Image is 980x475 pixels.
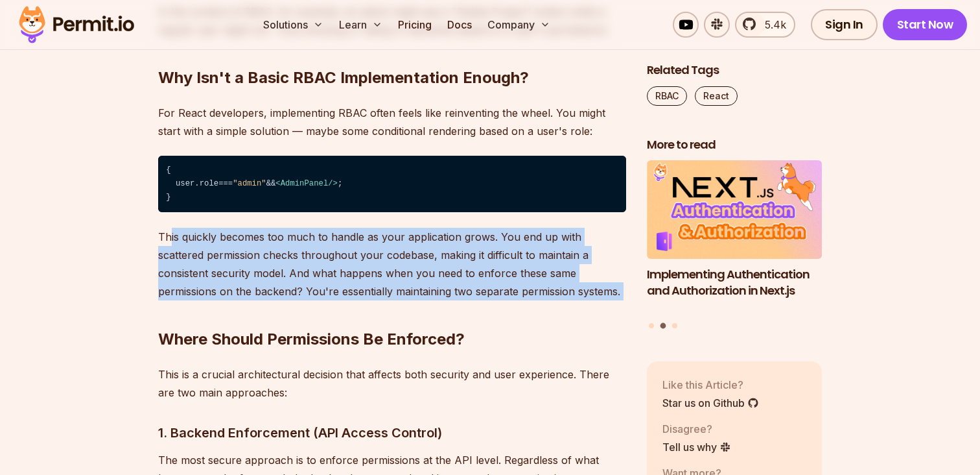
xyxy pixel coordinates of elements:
[647,137,822,153] h2: More to read
[647,161,822,260] img: Implementing Authentication and Authorization in Next.js
[158,104,626,140] p: For React developers, implementing RBAC often feels like reinventing the wheel. You might start w...
[13,3,140,47] img: Permit logo
[647,62,822,79] h2: Related Tags
[883,9,968,40] a: Start Now
[757,17,786,32] span: 5.4k
[334,12,388,38] button: Learn
[158,277,626,350] h2: Where Should Permissions Be Enforced?
[647,267,822,299] h3: Implementing Authentication and Authorization in Next.js
[695,86,738,106] a: React
[660,323,666,329] button: Go to slide 2
[662,439,731,455] a: Tell us why
[649,323,654,328] button: Go to slide 1
[647,161,822,331] div: Posts
[258,12,329,38] button: Solutions
[482,12,555,38] button: Company
[158,422,626,443] h3: 1. Backend Enforcement (API Access Control)
[647,161,822,315] a: Implementing Authentication and Authorization in Next.jsImplementing Authentication and Authoriza...
[281,179,329,188] span: AdminPanel
[647,86,687,106] a: RBAC
[662,395,759,411] a: Star us on Github
[233,179,266,188] span: "admin"
[662,377,759,393] p: Like this Article?
[158,228,626,300] p: This quickly becomes too much to handle as your application grows. You end up with scattered perm...
[275,179,338,188] span: < />
[393,12,437,38] a: Pricing
[811,9,878,40] a: Sign In
[158,156,626,213] code: { user. === && ; }
[442,12,477,38] a: Docs
[672,323,677,328] button: Go to slide 3
[200,179,218,188] span: role
[647,161,822,315] li: 2 of 3
[158,16,626,88] h2: Why Isn't a Basic RBAC Implementation Enough?
[662,421,731,437] p: Disagree?
[735,12,795,38] a: 5.4k
[158,365,626,402] p: This is a crucial architectural decision that affects both security and user experience. There ar...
